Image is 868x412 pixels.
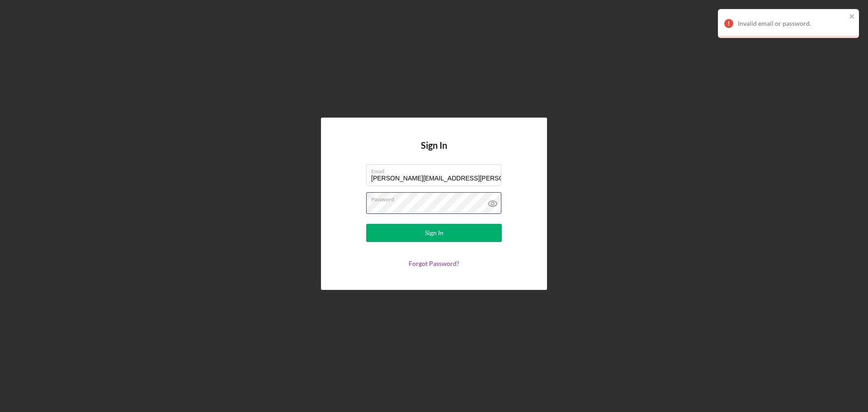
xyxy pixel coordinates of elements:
label: Email [371,165,501,175]
h4: Sign In [421,140,447,164]
div: Sign In [425,224,443,242]
a: Forgot Password? [409,260,459,267]
button: Sign In [366,224,502,242]
button: close [849,13,855,21]
label: Password [371,193,501,203]
div: Invalid email or password. [738,20,846,27]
